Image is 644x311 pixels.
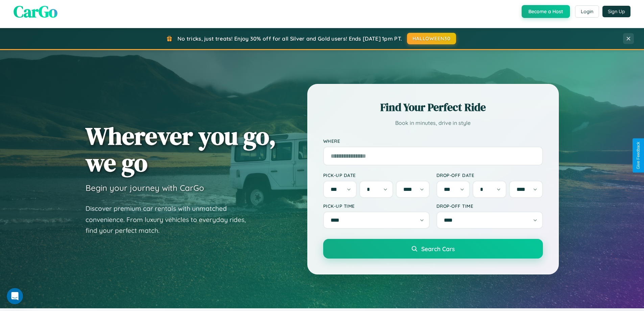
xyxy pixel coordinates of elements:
h1: Wherever you go, we go [86,123,276,176]
label: Where [323,138,543,144]
h3: Begin your journey with CarGo [86,183,204,193]
span: CarGo [14,0,57,23]
button: HALLOWEEN30 [407,33,456,44]
p: Book in minutes, drive in style [323,118,543,128]
p: Discover premium car rentals with unmatched convenience. From luxury vehicles to everyday rides, ... [86,203,255,236]
label: Pick-up Time [323,203,430,209]
button: Login [575,5,599,18]
span: Search Cars [421,245,455,252]
label: Drop-off Time [436,203,543,209]
span: No tricks, just treats! Enjoy 30% off for all Silver and Gold users! Ends [DATE] 1pm PT. [177,35,402,42]
h2: Find Your Perfect Ride [323,100,543,115]
button: Sign Up [602,6,630,17]
button: Search Cars [323,239,543,259]
label: Pick-up Date [323,172,430,178]
label: Drop-off Date [436,172,543,178]
button: Become a Host [522,5,570,18]
iframe: Intercom live chat [7,288,23,304]
div: Give Feedback [636,142,641,169]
